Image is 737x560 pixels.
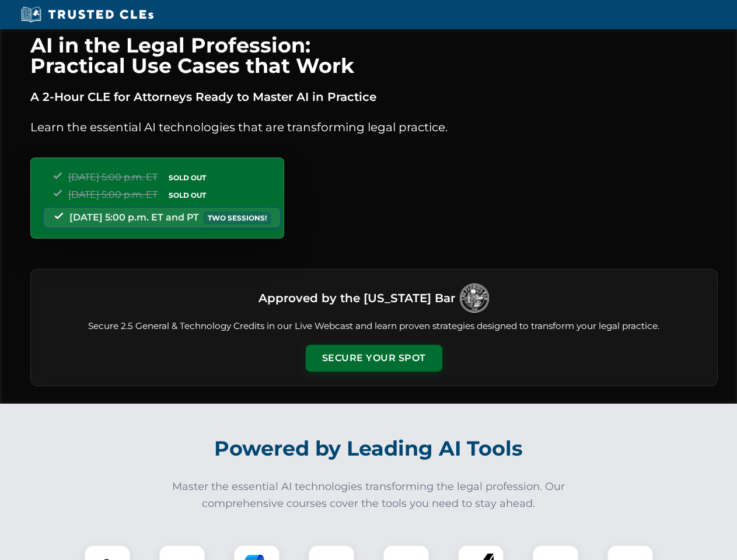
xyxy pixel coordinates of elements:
button: Secure Your Spot [306,345,442,372]
h2: Powered by Leading AI Tools [46,428,692,469]
span: SOLD OUT [165,171,210,184]
span: [DATE] 5:00 p.m. ET [68,171,158,183]
img: Trusted CLEs [18,6,157,23]
p: Learn the essential AI technologies that are transforming legal practice. [30,118,718,136]
p: Master the essential AI technologies transforming the legal profession. Our comprehensive courses... [165,478,573,512]
span: SOLD OUT [165,189,210,201]
h3: Approved by the [US_STATE] Bar [259,288,455,309]
h1: AI in the Legal Profession: Practical Use Cases that Work [30,35,718,76]
img: Logo [460,283,489,313]
p: Secure 2.5 General & Technology Credits in our Live Webcast and learn proven strategies designed ... [45,320,703,333]
span: [DATE] 5:00 p.m. ET [68,189,158,200]
p: A 2-Hour CLE for Attorneys Ready to Master AI in Practice [30,87,718,106]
